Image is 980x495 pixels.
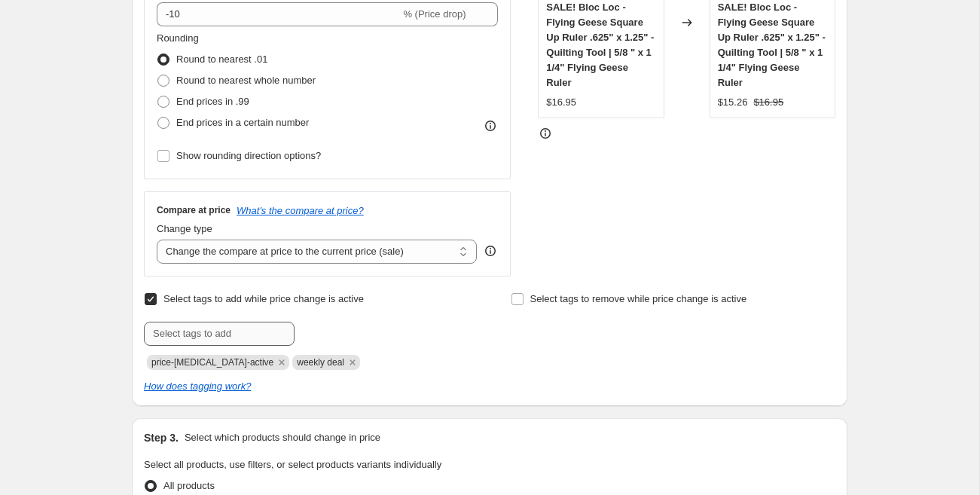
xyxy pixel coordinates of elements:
[530,293,747,304] span: Select tags to remove while price change is active
[157,2,400,26] input: -15
[346,356,359,369] button: Remove weekly deal
[157,223,212,234] span: Change type
[546,2,654,88] span: SALE! Bloc Loc - Flying Geese Square Up Ruler .625" x 1.25" - Quilting Tool | 5/8 " x 1 1/4" Flyi...
[185,430,380,445] p: Select which products should change in price
[176,150,321,161] span: Show rounding direction options?
[144,430,179,445] h2: Step 3.
[157,204,230,216] h3: Compare at price
[237,205,364,216] button: What's the compare at price?
[144,380,251,392] a: How does tagging work?
[176,96,249,107] span: End prices in .99
[176,53,267,65] span: Round to nearest .01
[718,2,826,88] span: SALE! Bloc Loc - Flying Geese Square Up Ruler .625" x 1.25" - Quilting Tool | 5/8 " x 1 1/4" Flyi...
[275,356,289,369] button: Remove price-change-job-active
[176,117,309,128] span: End prices in a certain number
[718,95,748,110] div: $15.26
[297,357,344,368] span: weekly deal
[483,243,498,258] div: help
[163,293,364,304] span: Select tags to add while price change is active
[144,322,295,346] input: Select tags to add
[403,8,466,20] span: % (Price drop)
[753,95,783,110] strike: $16.95
[176,75,316,86] span: Round to nearest whole number
[546,95,576,110] div: $16.95
[163,480,215,491] span: All products
[144,459,441,470] span: Select all products, use filters, or select products variants individually
[157,32,199,44] span: Rounding
[151,357,273,368] span: price-change-job-active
